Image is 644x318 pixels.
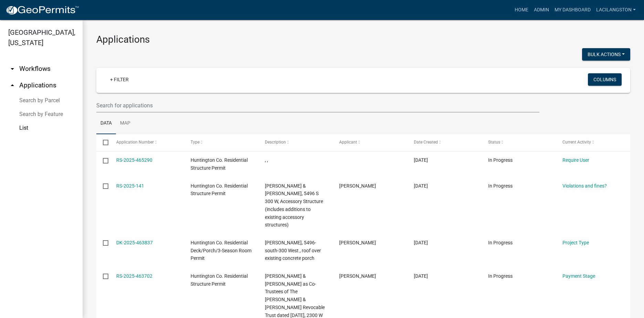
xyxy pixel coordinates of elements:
[531,3,552,17] a: Admin
[96,134,109,151] datatable-header-cell: Select
[8,65,17,73] i: arrow_drop_down
[562,183,607,189] a: Violations and fines?
[333,134,407,151] datatable-header-cell: Applicant
[562,157,589,163] a: Require User
[593,3,638,17] a: LaciLangston
[191,273,248,287] span: Huntington Co. Residential Structure Permit
[109,134,184,151] datatable-header-cell: Application Number
[265,140,286,145] span: Description
[116,183,144,189] a: RS-2025-141
[105,73,134,86] a: + Filter
[414,240,428,245] span: 08/14/2025
[265,157,268,163] span: , ,
[512,3,531,17] a: Home
[339,273,376,279] span: RICHARD D CAMPBELL
[96,98,539,113] input: Search for applications
[265,240,321,261] span: Jason meier, 5496-south-300 West , roof over existing concrete porch
[191,140,200,145] span: Type
[339,183,376,189] span: Kimberly Hostetler
[414,273,428,279] span: 08/14/2025
[191,157,248,171] span: Huntington Co. Residential Structure Permit
[339,140,357,145] span: Applicant
[488,240,513,245] span: In Progress
[488,273,513,279] span: In Progress
[8,81,17,89] i: arrow_drop_up
[588,73,622,86] button: Columns
[339,240,376,245] span: Jason
[191,240,251,261] span: Huntington Co. Residential Deck/Porch/3-Season Room Permit
[116,273,152,279] a: RS-2025-463702
[258,134,333,151] datatable-header-cell: Description
[562,240,589,245] a: Project Type
[556,134,630,151] datatable-header-cell: Current Activity
[488,183,513,189] span: In Progress
[562,273,595,279] a: Payment Stage
[414,183,428,189] span: 08/14/2025
[488,157,513,163] span: In Progress
[488,140,500,145] span: Status
[191,183,248,197] span: Huntington Co. Residential Structure Permit
[96,34,630,45] h3: Applications
[96,113,116,135] a: Data
[582,48,630,61] button: Bulk Actions
[265,183,323,228] span: Meier, Jason F & Debra K, 5496 S 300 W, Accessory Structure (includes additions to existing acces...
[414,140,438,145] span: Date Created
[562,140,591,145] span: Current Activity
[116,113,135,135] a: Map
[116,157,152,163] a: RS-2025-465290
[414,157,428,163] span: 08/18/2025
[407,134,481,151] datatable-header-cell: Date Created
[552,3,593,17] a: My Dashboard
[482,134,556,151] datatable-header-cell: Status
[116,240,153,245] a: DK-2025-463837
[184,134,258,151] datatable-header-cell: Type
[116,140,154,145] span: Application Number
